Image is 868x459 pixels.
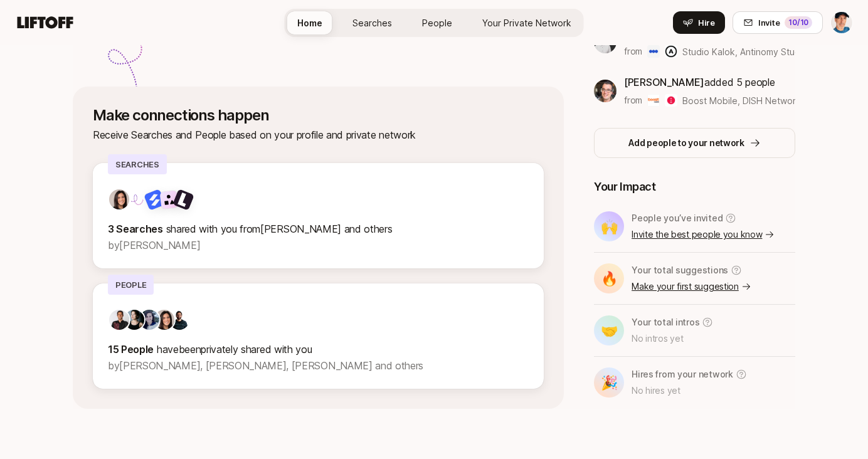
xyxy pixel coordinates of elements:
div: 🎉 [594,367,624,398]
span: People [422,18,452,28]
div: 🙌 [594,211,624,241]
p: Your Impact [594,178,795,196]
span: Studio Kalok, Antinomy Studio & others [682,46,845,57]
button: Michael Smith [830,11,853,34]
span: Searches [352,18,392,28]
img: Michael Smith [831,12,852,33]
strong: 3 Searches [108,223,163,235]
button: Hire [673,11,725,34]
img: Boost Mobile [647,94,660,107]
span: [PERSON_NAME] [624,76,704,88]
a: People [412,11,462,34]
img: 71d7b91d_d7cb_43b4_a7ea_a9b2f2cc6e03.jpg [109,189,129,209]
p: Your total suggestions [632,263,728,278]
p: No hires yet [632,383,747,398]
p: People you’ve invited [632,211,722,226]
div: 🤝 [594,315,624,346]
span: Boost Mobile, DISH Network & others [682,95,839,106]
img: ACg8ocIkDTL3-aTJPCC6zF-UTLIXBF4K0l6XE8Bv4u6zd-KODelM=s160-c [169,310,189,330]
span: have been [157,343,201,356]
p: from [624,44,642,59]
a: Make your first suggestion [632,279,751,294]
img: Atticus [144,188,166,210]
img: Liftoff [172,188,194,210]
img: ACg8ocKfD4J6FzG9_HAYQ9B8sLvPSEBLQEDmbHTY_vjoi9sRmV9s2RKt=s160-c [109,310,129,330]
span: by [PERSON_NAME], [PERSON_NAME], [PERSON_NAME] and others [108,359,423,372]
img: Antinomy Studio [665,45,677,58]
p: Make connections happen [93,107,544,124]
p: by [PERSON_NAME] [108,237,529,253]
img: f3789128_d726_40af_ba80_c488df0e0488.jpg [139,310,159,330]
strong: 15 People [108,343,154,356]
p: Hires from your network [632,367,733,382]
span: Invite [758,16,780,29]
img: 71d7b91d_d7cb_43b4_a7ea_a9b2f2cc6e03.jpg [154,310,174,330]
div: 🔥 [594,263,624,293]
span: shared with you from [PERSON_NAME] and others [166,223,393,235]
button: Add people to your network [594,128,795,158]
a: Searches [342,11,402,34]
span: Home [297,18,322,28]
p: People [108,275,154,295]
div: 10 /10 [785,16,812,29]
p: Receive Searches and People based on your profile and private network [93,127,544,143]
p: No intros yet [632,331,713,346]
span: Your Private Network [482,18,571,28]
img: DISH Network [665,94,677,107]
p: from [624,93,642,108]
img: Studio Kalok [647,45,660,58]
p: Your total intros [632,315,699,330]
p: added 5 people [624,74,795,90]
span: Hire [698,16,715,29]
a: Your Private Network [472,11,581,34]
a: Home [287,11,332,34]
p: Invite the best people you know [632,227,775,242]
p: privately shared with you [108,341,529,357]
img: c551205c_2ef0_4c80_93eb_6f7da1791649.jpg [594,80,617,102]
p: Add people to your network [628,135,744,150]
img: 539a6eb7_bc0e_4fa2_8ad9_ee091919e8d1.jpg [124,310,144,330]
p: Searches [108,154,167,174]
button: Invite10/10 [733,11,823,34]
